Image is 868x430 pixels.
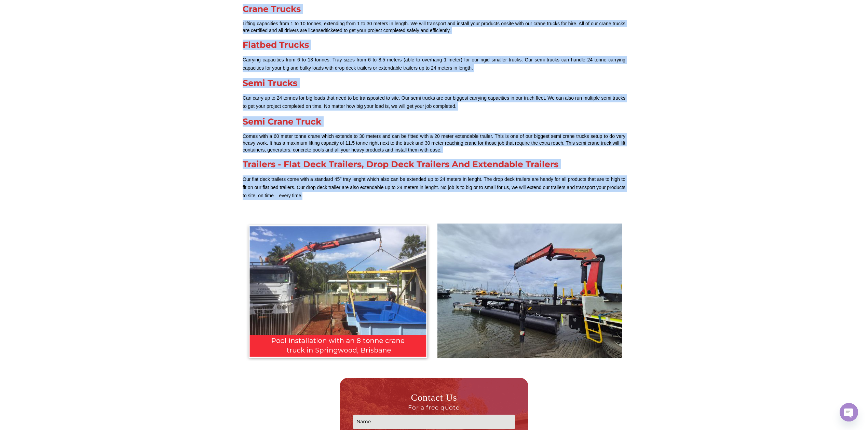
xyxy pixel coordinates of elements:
[243,133,625,153] div: Comes with a 60 meter tonne crane which extends to 30 meters and can be fitted with a 20 meter ex...
[243,160,625,169] h4: Trailers - Flat Deck Trailers, Drop Deck Trailers And Extendable Trailers
[353,391,515,411] h3: Contact Us
[243,20,625,34] div: Lifting capacities from 1 to 10 tonnes, extending from 1 to 30 meters in length. We will transpor...
[243,4,301,14] a: Crane Trucks
[246,224,431,361] img: Pool installation with an 8 tonne crane truck in springwood, Brisbane
[243,94,625,111] p: Can carry up to 24 tonnes for big loads that need to be transposted to site. Our semi trucks are ...
[353,404,515,411] span: For a free quote
[243,175,625,200] p: Our flat deck trailers come with a standard 45″ tray lenght which also can be extended up to 24 m...
[243,41,625,49] h4: Flatbed Trucks
[243,116,321,127] a: Semi Crane Truck
[243,78,297,88] a: Semi Trucks
[243,56,625,72] p: Carrying capacities from 6 to 13 tonnes. Tray sizes from 6 to 8.5 meters (able to overhang 1 mete...
[437,224,622,358] img: CHANGE 3 – PHOTO
[353,415,515,429] input: Name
